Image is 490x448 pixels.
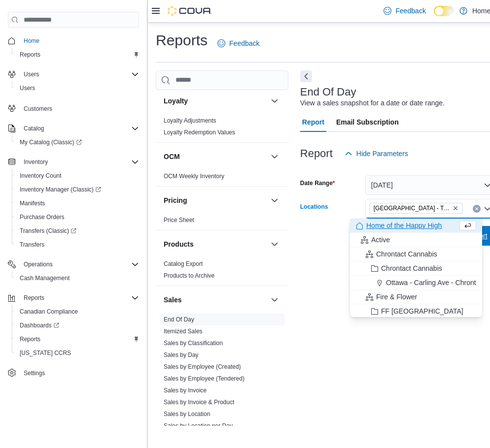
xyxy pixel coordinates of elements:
[164,195,187,205] h3: Pricing
[20,51,40,59] span: Reports
[20,68,43,80] button: Users
[164,363,241,371] span: Sales by Employee (Created)
[336,112,399,132] span: Email Subscription
[24,294,44,302] span: Reports
[8,30,139,382] nav: Complex example
[164,117,216,125] span: Loyalty Adjustments
[164,152,267,161] button: OCM
[156,214,288,230] div: Pricing
[24,369,45,377] span: Settings
[376,249,437,259] span: Chrontact Cannabis
[164,411,210,417] a: Sales by Location
[229,38,259,48] span: Feedback
[16,239,139,251] span: Transfers
[12,332,143,346] button: Reports
[341,144,412,163] button: Hide Parameters
[12,346,143,360] button: [US_STATE] CCRS
[350,304,482,319] button: FF [GEOGRAPHIC_DATA]
[16,239,48,251] a: Transfers
[434,6,455,16] input: Dark Mode
[4,101,143,115] button: Customers
[300,98,445,108] div: View a sales snapshot for a date or date range.
[20,213,65,221] span: Purchase Orders
[20,103,56,115] a: Customers
[156,115,288,142] div: Loyalty
[381,263,442,273] span: Chrontact Cannabis
[350,219,482,233] button: Home of the Happy High
[269,238,280,250] button: Products
[164,239,267,249] button: Products
[12,196,143,210] button: Manifests
[20,367,49,379] a: Settings
[156,31,208,50] h1: Reports
[16,225,139,237] span: Transfers (Classic)
[269,294,280,306] button: Sales
[350,261,482,276] button: Chrontact Cannabis
[164,352,199,358] a: Sales by Day
[16,197,139,209] span: Manifests
[164,260,203,268] span: Catalog Export
[356,149,408,159] span: Hide Parameters
[164,96,267,106] button: Loyalty
[16,272,73,284] a: Cash Management
[350,247,482,261] button: Chrontact Cannabis
[164,272,214,280] span: Products to Archive
[20,172,62,180] span: Inventory Count
[164,351,199,359] span: Sales by Day
[20,199,45,207] span: Manifests
[371,235,390,245] span: Active
[12,271,143,285] button: Cash Management
[164,339,223,347] span: Sales by Classification
[16,170,139,182] span: Inventory Count
[300,179,335,187] label: Date Range
[20,156,52,168] button: Inventory
[350,290,482,304] button: Fire & Flower
[350,276,482,290] button: Ottawa - Carling Ave - Chrontact Cannabis
[20,308,78,316] span: Canadian Compliance
[300,86,356,98] h3: End Of Day
[20,258,139,270] span: Operations
[164,239,194,249] h3: Products
[395,6,425,16] span: Feedback
[164,375,245,383] span: Sales by Employee (Tendered)
[164,129,235,136] a: Loyalty Redemption Values
[213,33,263,53] a: Feedback
[16,184,139,195] span: Inventory Manager (Classic)
[156,258,288,286] div: Products
[4,122,143,135] button: Catalog
[16,136,86,148] a: My Catalog (Classic)
[156,170,288,186] div: OCM
[20,123,139,134] span: Catalog
[16,306,82,318] a: Canadian Compliance
[164,128,235,136] span: Loyalty Redemption Values
[16,272,139,284] span: Cash Management
[4,67,143,81] button: Users
[20,274,70,282] span: Cash Management
[12,319,143,332] a: Dashboards
[164,152,180,161] h3: OCM
[20,227,76,235] span: Transfers (Classic)
[164,375,245,382] a: Sales by Employee (Tendered)
[12,305,143,319] button: Canadian Compliance
[381,306,463,316] span: FF [GEOGRAPHIC_DATA]
[12,48,143,62] button: Reports
[24,125,44,132] span: Catalog
[300,203,328,211] label: Locations
[16,211,69,223] a: Purchase Orders
[164,172,224,180] span: OCM Weekly Inventory
[164,398,234,406] span: Sales by Invoice & Product
[20,84,35,92] span: Users
[269,151,280,162] button: OCM
[16,211,139,223] span: Purchase Orders
[164,328,203,335] a: Itemized Sales
[4,33,143,48] button: Home
[4,291,143,305] button: Reports
[164,117,216,124] a: Loyalty Adjustments
[16,225,80,237] a: Transfers (Classic)
[16,347,139,359] span: Washington CCRS
[16,306,139,318] span: Canadian Compliance
[164,217,194,224] a: Price Sheet
[12,81,143,95] button: Users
